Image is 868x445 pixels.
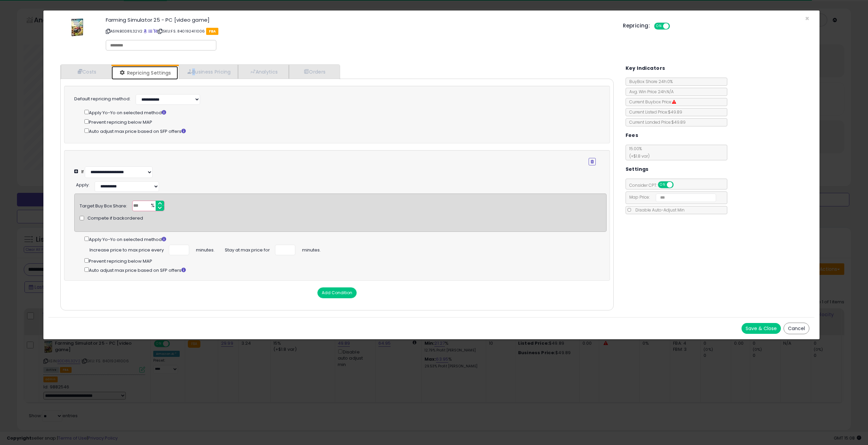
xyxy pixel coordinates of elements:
[84,266,606,274] div: Auto adjust max price based on SFP offers
[623,23,650,28] h5: Repricing:
[87,215,143,222] span: Compete if backordered
[289,65,339,79] a: Orders
[672,182,683,188] span: OFF
[655,23,663,29] span: ON
[238,65,289,79] a: Analytics
[206,28,219,35] span: FBA
[90,245,164,254] span: Increase price to max price every
[143,28,147,34] a: BuyBox page
[626,182,683,188] span: Consider CPT:
[626,131,638,140] h5: Fees
[626,165,649,174] h5: Settings
[669,23,680,29] span: OFF
[61,65,112,79] a: Costs
[672,100,676,104] i: Suppressed Buy Box
[784,323,809,334] button: Cancel
[626,79,673,84] span: BuyBox Share 24h: 0%
[84,127,596,135] div: Auto adjust max price based on SFP offers
[84,257,606,265] div: Prevent repricing below MAP
[632,207,685,213] span: Disable Auto-Adjust Min
[626,99,676,105] span: Current Buybox Price:
[106,17,613,22] h3: Farming Simulator 25 - PC [video game]
[70,17,85,38] img: 51cDUqy4hjL._SL60_.jpg
[76,182,88,188] span: Apply
[626,153,650,159] span: (+$1.8 var)
[626,64,665,73] h5: Key Indicators
[626,119,686,125] span: Current Landed Price: $49.89
[196,245,215,254] span: minutes.
[147,201,158,211] span: %
[626,109,682,115] span: Current Listed Price: $49.89
[317,287,357,298] button: Add Condition
[742,323,781,334] button: Save & Close
[658,182,667,188] span: ON
[225,245,270,254] span: Stay at max price for
[153,28,157,34] a: Your listing only
[302,245,321,254] span: minutes.
[149,28,152,34] a: All offer listings
[74,96,131,102] label: Default repricing method:
[80,201,127,209] div: Target Buy Box Share:
[805,14,809,23] span: ×
[626,194,716,200] span: Map Price:
[626,146,650,159] span: 15.00 %
[84,108,596,116] div: Apply Yo-Yo on selected method
[591,160,594,164] i: Remove Condition
[106,26,613,37] p: ASIN: B0D81L32V2 | SKU: FS. 840192411006
[626,89,674,95] span: Avg. Win Price 24h: N/A
[84,118,596,126] div: Prevent repricing below MAP
[112,66,178,80] a: Repricing Settings
[179,65,238,79] a: Business Pricing
[76,180,90,188] div: :
[84,235,606,243] div: Apply Yo-Yo on selected method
